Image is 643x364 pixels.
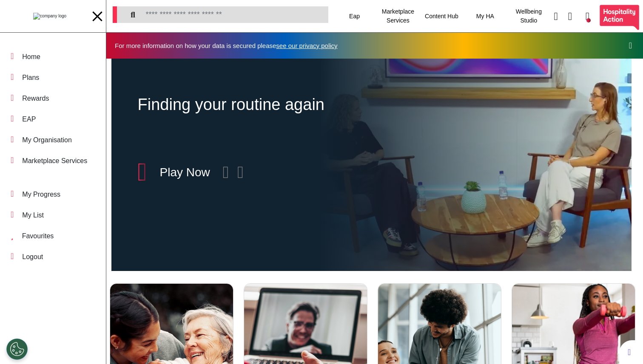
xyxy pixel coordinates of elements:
div: Eap [333,4,376,28]
div: Play Now [159,164,210,181]
div: For more information on how your data is secured please [115,42,346,49]
div: Plans [22,73,39,83]
a: see our privacy policy [276,42,337,49]
div: Rewards [22,93,49,104]
div: My List [22,210,44,220]
div: Home [22,52,40,62]
div: Logout [22,252,43,262]
img: company logo [33,13,66,20]
div: Marketplace Services [22,156,87,166]
div: My HA [464,4,507,28]
button: Open Preferences [6,339,28,360]
div: Wellbeing Studio [507,4,550,28]
div: Content Hub [420,4,463,28]
div: Favourites [22,231,54,241]
div: EAP [22,114,36,124]
div: My Progress [22,189,60,200]
div: Marketplace Services [376,4,420,28]
div: My Organisation [22,135,72,145]
div: Finding your routine again [138,93,424,117]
